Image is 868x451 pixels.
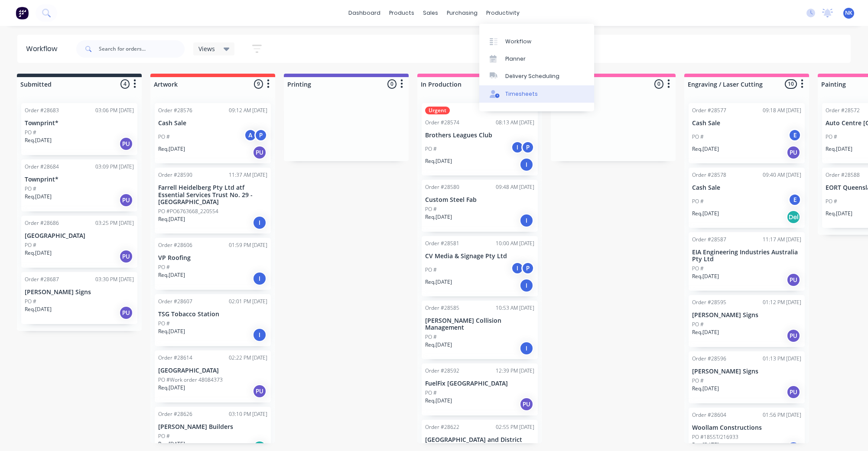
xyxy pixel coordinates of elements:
[95,219,134,227] div: 03:25 PM [DATE]
[425,266,437,274] p: PO #
[158,384,185,392] p: Req. [DATE]
[763,236,801,243] div: 11:17 AM [DATE]
[229,410,267,418] div: 03:10 PM [DATE]
[253,272,267,286] div: I
[787,385,800,399] div: PU
[826,171,860,179] div: Order #28588
[763,107,801,114] div: 09:18 AM [DATE]
[692,368,801,375] p: [PERSON_NAME] Signs
[425,107,450,114] div: Urgent
[763,411,801,419] div: 01:56 PM [DATE]
[826,107,860,114] div: Order #28572
[425,341,452,349] p: Req. [DATE]
[158,120,267,127] p: Cash Sale
[692,120,801,127] p: Cash Sale
[425,196,534,204] p: Custom Steel Fab
[119,193,133,207] div: PU
[787,146,800,159] div: PU
[25,185,36,193] p: PO #
[479,50,594,68] a: Planner
[119,250,133,263] div: PU
[422,363,538,415] div: Order #2859212:39 PM [DATE]FuelFix [GEOGRAPHIC_DATA]PO #Req.[DATE]PU
[425,389,437,397] p: PO #
[95,163,134,171] div: 03:09 PM [DATE]
[155,238,271,290] div: Order #2860601:59 PM [DATE]VP RoofingPO #Req.[DATE]I
[692,184,801,191] p: Cash Sale
[158,328,185,335] p: Req. [DATE]
[425,397,452,405] p: Req. [DATE]
[496,240,534,247] div: 10:00 AM [DATE]
[763,299,801,306] div: 01:12 PM [DATE]
[425,278,452,286] p: Req. [DATE]
[422,103,538,175] div: UrgentOrder #2857408:13 AM [DATE]Brothers Leagues ClubPO #IPReq.[DATE]I
[425,367,459,375] div: Order #28592
[425,132,534,139] p: Brothers Leagues Club
[479,85,594,103] a: Timesheets
[692,424,801,432] p: Woollam Constructions
[692,433,738,441] p: PO #1855T/216933
[155,294,271,346] div: Order #2860702:01 PM [DATE]TSG Tobacco StationPO #Req.[DATE]I
[119,137,133,151] div: PU
[158,432,170,440] p: PO #
[505,38,531,45] div: Workflow
[689,232,805,291] div: Order #2858711:17 AM [DATE]EIA Engineering Industries Australia Pty LtdPO #Req.[DATE]PU
[25,107,59,114] div: Order #28683
[95,107,134,114] div: 03:06 PM [DATE]
[692,273,719,280] p: Req. [DATE]
[511,262,524,275] div: I
[442,6,482,19] div: purchasing
[425,423,459,431] div: Order #28622
[425,157,452,165] p: Req. [DATE]
[25,129,36,136] p: PO #
[119,306,133,320] div: PU
[158,241,192,249] div: Order #28606
[763,171,801,179] div: 09:40 AM [DATE]
[158,376,223,384] p: PO #Work order 48084373
[689,351,805,403] div: Order #2859601:13 PM [DATE][PERSON_NAME] SignsPO #Req.[DATE]PU
[788,193,801,206] div: E
[158,184,267,206] p: Farrell Heidelberg Pty Ltd atf Essential Services Trust No. 29 - [GEOGRAPHIC_DATA]
[229,298,267,305] div: 02:01 PM [DATE]
[25,163,59,171] div: Order #28684
[520,214,533,227] div: I
[99,40,185,58] input: Search for orders...
[244,129,257,142] div: A
[521,141,534,154] div: P
[229,171,267,179] div: 11:37 AM [DATE]
[763,355,801,363] div: 01:13 PM [DATE]
[158,271,185,279] p: Req. [DATE]
[692,441,719,449] p: Req. [DATE]
[25,136,52,144] p: Req. [DATE]
[25,193,52,201] p: Req. [DATE]
[425,380,534,387] p: FuelFix [GEOGRAPHIC_DATA]
[25,219,59,227] div: Order #28686
[21,159,137,211] div: Order #2868403:09 PM [DATE]Townprint*PO #Req.[DATE]PU
[25,276,59,283] div: Order #28687
[692,328,719,336] p: Req. [DATE]
[505,55,526,63] div: Planner
[385,6,419,19] div: products
[787,210,800,224] div: Del
[689,168,805,228] div: Order #2857809:40 AM [DATE]Cash SalePO #EReq.[DATE]Del
[158,263,170,271] p: PO #
[21,216,137,268] div: Order #2868603:25 PM [DATE][GEOGRAPHIC_DATA]PO #Req.[DATE]PU
[511,141,524,154] div: I
[253,328,267,342] div: I
[158,410,192,418] div: Order #28626
[425,333,437,341] p: PO #
[16,6,29,19] img: Factory
[229,241,267,249] div: 01:59 PM [DATE]
[788,129,801,142] div: E
[496,367,534,375] div: 12:39 PM [DATE]
[425,183,459,191] div: Order #28580
[158,440,185,448] p: Req. [DATE]
[425,253,534,260] p: CV Media & Signage Pty Ltd
[692,249,801,263] p: EIA Engineering Industries Australia Pty Ltd
[25,176,134,183] p: Townprint*
[520,397,533,411] div: PU
[496,304,534,312] div: 10:53 AM [DATE]
[425,436,534,451] p: [GEOGRAPHIC_DATA] and District Society of Model Engineering
[496,183,534,191] div: 09:48 AM [DATE]
[26,44,62,54] div: Workflow
[419,6,442,19] div: sales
